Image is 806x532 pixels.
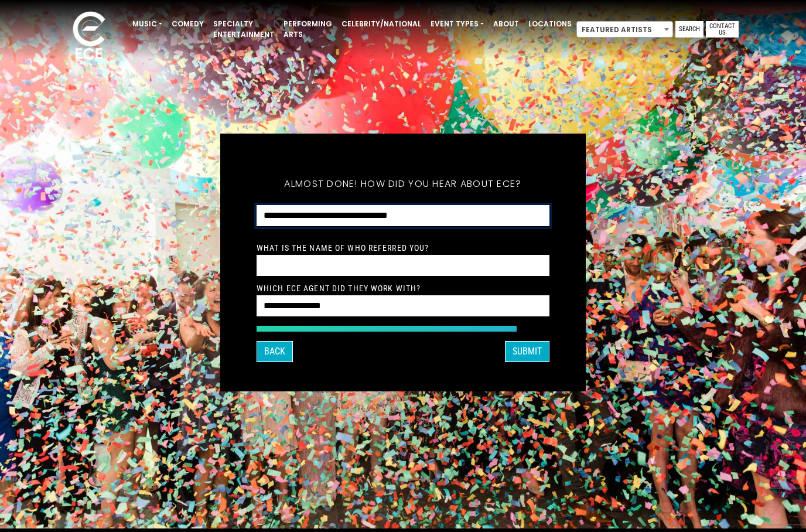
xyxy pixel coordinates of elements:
h5: Almost done! How did you hear about ECE? [257,163,549,205]
a: Search [675,21,703,37]
label: What is the Name of Who Referred You? [257,243,429,253]
button: SUBMIT [505,341,549,362]
a: Event Types [426,14,489,34]
a: Music [128,14,167,34]
a: Celebrity/National [337,14,426,34]
a: Contact Us [706,21,739,37]
button: Back [257,341,293,362]
select: How did you hear about ECE [257,205,549,227]
a: Specialty Entertainment [209,14,279,45]
span: Featured Artists [576,21,673,37]
img: ece_new_logo_whitev2-1.png [60,8,118,65]
a: Locations [524,14,576,34]
label: Which ECE Agent Did They Work With? [257,283,421,294]
a: Comedy [167,14,209,34]
a: About [489,14,524,34]
span: Featured Artists [577,22,672,38]
a: Performing Arts [279,14,337,45]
